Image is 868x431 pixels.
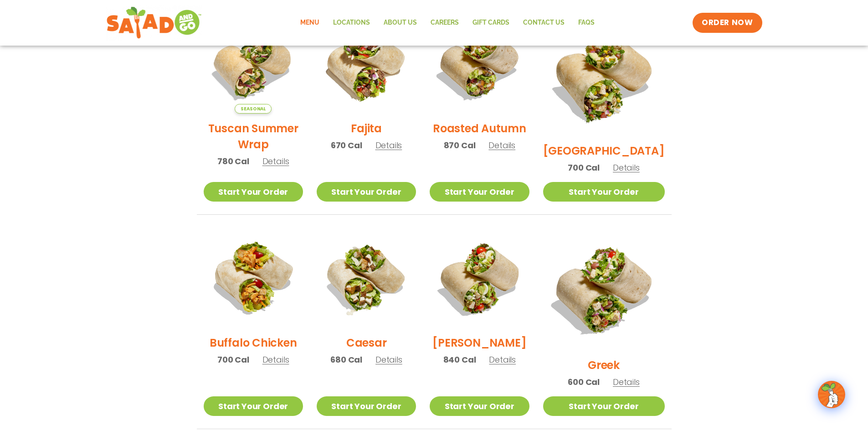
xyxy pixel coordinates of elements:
a: GIFT CARDS [466,12,516,33]
img: new-SAG-logo-768×292 [106,5,202,41]
span: 780 Cal [217,155,249,167]
span: ORDER NOW [702,17,753,28]
span: 870 Cal [444,139,476,151]
h2: [PERSON_NAME] [432,335,526,351]
h2: Roasted Autumn [433,120,526,136]
span: Details [613,376,640,388]
span: 700 Cal [217,353,249,366]
img: Product photo for Cobb Wrap [430,228,529,328]
span: 670 Cal [331,139,362,151]
a: Start Your Order [317,396,416,416]
a: Start Your Order [204,396,303,416]
h2: [GEOGRAPHIC_DATA] [543,143,665,159]
img: wpChatIcon [819,382,844,407]
h2: Greek [588,357,620,373]
a: Locations [326,12,377,33]
span: Details [262,354,289,365]
a: ORDER NOW [693,13,762,33]
span: 840 Cal [443,353,476,366]
a: FAQs [571,12,601,33]
span: Seasonal [235,104,272,114]
img: Product photo for Roasted Autumn Wrap [430,14,529,114]
span: 700 Cal [568,161,600,174]
span: Details [262,156,289,167]
span: 680 Cal [330,353,362,366]
img: Product photo for Buffalo Chicken Wrap [204,228,303,328]
a: Start Your Order [204,182,303,202]
h2: Tuscan Summer Wrap [204,120,303,152]
span: Details [488,140,515,151]
a: Start Your Order [430,396,529,416]
a: Start Your Order [543,396,665,416]
nav: Menu [293,12,601,33]
h2: Caesar [346,335,387,351]
a: Careers [424,12,466,33]
a: Start Your Order [430,182,529,202]
h2: Fajita [351,120,382,136]
img: Product photo for Fajita Wrap [317,14,416,114]
img: Product photo for Greek Wrap [543,228,665,350]
img: Product photo for Caesar Wrap [317,228,416,328]
a: Start Your Order [317,182,416,202]
img: Product photo for Tuscan Summer Wrap [204,14,303,114]
h2: Buffalo Chicken [210,335,297,351]
a: Start Your Order [543,182,665,202]
span: Details [613,162,640,173]
a: Contact Us [516,12,571,33]
span: Details [375,354,402,365]
span: Details [489,354,516,365]
span: 600 Cal [568,376,600,388]
img: Product photo for BBQ Ranch Wrap [543,14,665,136]
span: Details [375,140,402,151]
a: About Us [377,12,424,33]
a: Menu [293,12,326,33]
